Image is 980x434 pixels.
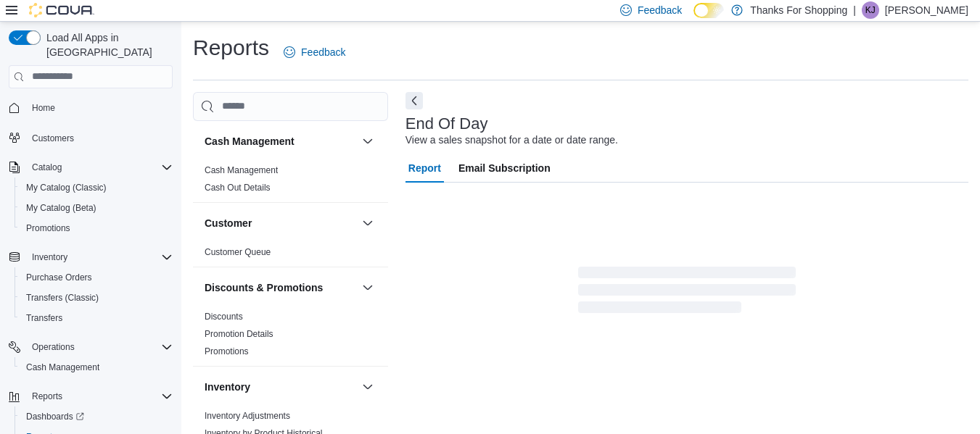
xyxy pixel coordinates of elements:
button: My Catalog (Beta) [15,198,178,218]
span: Catalog [32,162,62,173]
input: Dark Mode [693,3,724,18]
span: Report [408,154,441,183]
button: Discounts & Promotions [205,280,356,295]
span: Cash Out Details [205,182,271,193]
button: Inventory [26,249,73,266]
span: My Catalog (Classic) [20,179,173,196]
button: Operations [3,337,178,357]
span: Transfers [26,312,62,324]
a: Customer Queue [205,247,271,257]
span: Customers [32,133,74,144]
span: Loading [578,270,796,316]
p: [PERSON_NAME] [885,1,968,19]
span: Dashboards [20,408,173,425]
a: My Catalog (Classic) [20,179,112,196]
a: Transfers (Classic) [20,289,104,306]
button: Promotions [15,218,178,238]
a: Dashboards [20,408,90,425]
span: Promotions [205,346,249,357]
span: Promotion Details [205,328,273,340]
span: Dashboards [26,411,84,422]
button: Operations [26,338,81,356]
span: Load All Apps in [GEOGRAPHIC_DATA] [41,30,173,59]
a: Discounts [205,312,243,322]
button: Customer [359,214,376,232]
button: Home [3,97,178,118]
img: Cova [29,3,94,17]
a: Feedback [278,38,351,67]
button: Inventory [359,378,376,396]
button: Catalog [26,159,67,176]
button: Purchase Orders [15,267,178,288]
span: Inventory [26,249,173,266]
div: Khari Jones-Morrissette [862,1,879,19]
button: Transfers [15,308,178,328]
button: Customer [205,216,356,230]
a: Customers [26,130,80,147]
span: Cash Management [26,362,99,373]
button: Reports [3,386,178,406]
h3: End Of Day [405,115,488,133]
span: My Catalog (Beta) [26,202,96,214]
a: Promotions [20,220,76,237]
span: Customers [26,128,173,146]
a: Purchase Orders [20,269,98,286]
button: Cash Management [205,134,356,149]
span: Catalog [26,159,173,176]
a: Transfers [20,309,68,327]
span: Transfers (Classic) [20,289,173,306]
div: Discounts & Promotions [193,308,388,366]
span: Purchase Orders [20,269,173,286]
span: Operations [26,338,173,356]
a: My Catalog (Beta) [20,199,102,217]
div: Customer [193,243,388,267]
a: Cash Management [205,165,278,175]
button: Catalog [3,157,178,178]
button: Next [405,92,423,109]
span: Cash Management [20,359,173,376]
span: Cash Management [205,164,278,176]
span: Feedback [301,45,345,59]
span: Home [32,102,55,114]
a: Dashboards [15,406,178,427]
span: Transfers [20,309,173,327]
span: Transfers (Classic) [26,292,99,304]
span: Inventory [32,251,67,263]
span: Operations [32,341,75,353]
h3: Customer [205,216,252,230]
a: Cash Out Details [205,183,271,193]
span: Discounts [205,311,243,322]
span: Reports [26,388,173,405]
span: Email Subscription [458,154,551,183]
button: Inventory [3,247,178,267]
a: Inventory Adjustments [205,411,290,421]
p: | [853,1,856,19]
span: Home [26,99,173,117]
span: Promotions [26,222,70,234]
button: Inventory [205,380,356,394]
button: Discounts & Promotions [359,279,376,296]
button: Customers [3,127,178,148]
button: Reports [26,388,68,405]
span: My Catalog (Classic) [26,182,107,193]
span: Feedback [638,3,682,17]
span: Dark Mode [693,18,694,19]
span: Purchase Orders [26,272,92,283]
h3: Discounts & Promotions [205,280,323,295]
span: KJ [865,1,876,19]
span: Inventory Adjustments [205,410,290,422]
button: Cash Management [359,133,376,150]
div: View a sales snapshot for a date or date range. [405,133,618,148]
button: Cash Management [15,357,178,377]
h3: Inventory [205,380,250,394]
button: Transfers (Classic) [15,288,178,308]
div: Cash Management [193,162,388,202]
p: Thanks For Shopping [750,1,847,19]
span: My Catalog (Beta) [20,199,173,217]
h1: Reports [193,33,269,62]
a: Home [26,99,61,117]
button: My Catalog (Classic) [15,178,178,198]
span: Reports [32,391,62,402]
a: Promotions [205,346,249,356]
